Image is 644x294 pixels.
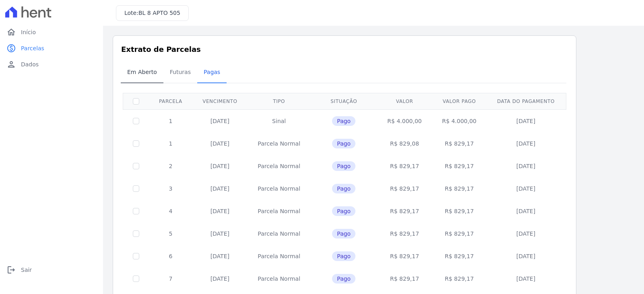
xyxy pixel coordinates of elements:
[3,40,100,56] a: paidParcelas
[192,93,248,109] th: Vencimento
[21,60,39,68] span: Dados
[377,177,432,200] td: R$ 829,17
[192,222,248,245] td: [DATE]
[149,93,192,109] th: Parcela
[149,222,192,245] td: 5
[149,245,192,267] td: 6
[133,275,139,282] input: Só é possível selecionar pagamentos em aberto
[487,245,565,267] td: [DATE]
[487,93,565,109] th: Data do pagamento
[165,64,196,80] span: Futuras
[121,44,568,55] h3: Extrato de Parcelas
[248,132,311,155] td: Parcela Normal
[432,200,487,222] td: R$ 829,17
[311,93,377,109] th: Situação
[21,28,36,36] span: Início
[199,64,225,80] span: Pagas
[487,267,565,290] td: [DATE]
[21,44,44,52] span: Parcelas
[133,230,139,237] input: Só é possível selecionar pagamentos em aberto
[6,60,16,69] i: person
[133,253,139,259] input: Só é possível selecionar pagamentos em aberto
[248,155,311,177] td: Parcela Normal
[332,251,355,261] span: Pago
[192,177,248,200] td: [DATE]
[432,245,487,267] td: R$ 829,17
[432,155,487,177] td: R$ 829,17
[432,132,487,155] td: R$ 829,17
[197,62,227,83] a: Pagas
[487,200,565,222] td: [DATE]
[487,222,565,245] td: [DATE]
[432,93,487,109] th: Valor pago
[133,163,139,169] input: Só é possível selecionar pagamentos em aberto
[149,177,192,200] td: 3
[149,109,192,132] td: 1
[377,267,432,290] td: R$ 829,17
[192,109,248,132] td: [DATE]
[248,222,311,245] td: Parcela Normal
[487,155,565,177] td: [DATE]
[332,229,355,238] span: Pago
[122,64,162,80] span: Em Aberto
[332,116,355,126] span: Pago
[248,267,311,290] td: Parcela Normal
[133,118,139,124] input: Só é possível selecionar pagamentos em aberto
[149,155,192,177] td: 2
[248,93,311,109] th: Tipo
[149,200,192,222] td: 4
[6,43,16,53] i: paid
[192,132,248,155] td: [DATE]
[377,132,432,155] td: R$ 829,08
[6,265,16,275] i: logout
[487,132,565,155] td: [DATE]
[3,56,100,72] a: personDados
[163,62,197,83] a: Futuras
[192,267,248,290] td: [DATE]
[332,161,355,171] span: Pago
[192,155,248,177] td: [DATE]
[377,200,432,222] td: R$ 829,17
[133,140,139,147] input: Só é possível selecionar pagamentos em aberto
[248,177,311,200] td: Parcela Normal
[133,208,139,214] input: Só é possível selecionar pagamentos em aberto
[432,109,487,132] td: R$ 4.000,00
[149,267,192,290] td: 7
[149,132,192,155] td: 1
[6,27,16,37] i: home
[3,24,100,40] a: homeInício
[124,9,180,17] h3: Lote:
[377,155,432,177] td: R$ 829,17
[487,109,565,132] td: [DATE]
[377,93,432,109] th: Valor
[332,274,355,284] span: Pago
[332,184,355,193] span: Pago
[377,109,432,132] td: R$ 4.000,00
[248,109,311,132] td: Sinal
[332,206,355,216] span: Pago
[192,245,248,267] td: [DATE]
[332,139,355,148] span: Pago
[192,200,248,222] td: [DATE]
[248,245,311,267] td: Parcela Normal
[432,222,487,245] td: R$ 829,17
[21,266,32,274] span: Sair
[432,267,487,290] td: R$ 829,17
[487,177,565,200] td: [DATE]
[432,177,487,200] td: R$ 829,17
[377,222,432,245] td: R$ 829,17
[248,200,311,222] td: Parcela Normal
[138,10,180,16] span: BL 8 APTO 505
[377,245,432,267] td: R$ 829,17
[121,62,163,83] a: Em Aberto
[133,185,139,192] input: Só é possível selecionar pagamentos em aberto
[3,262,100,278] a: logoutSair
